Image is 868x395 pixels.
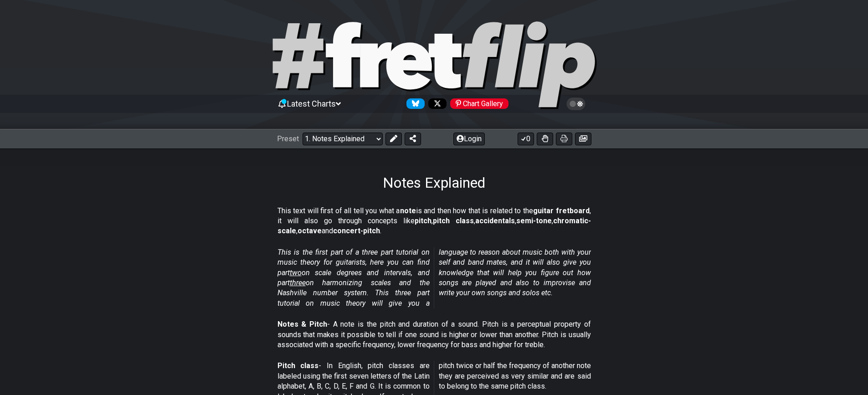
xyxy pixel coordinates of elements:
[277,320,327,328] strong: Notes & Pitch
[405,133,421,145] button: Share Preset
[518,133,534,145] button: 0
[385,133,402,145] button: Edit Preset
[450,98,508,109] div: Chart Gallery
[516,216,552,225] strong: semi-tone
[303,133,383,145] select: Preset
[287,99,336,108] span: Latest Charts
[453,133,485,145] button: Login
[333,226,380,235] strong: concert-pitch
[571,100,581,108] span: Toggle light / dark theme
[475,216,515,225] strong: accidentals
[415,216,431,225] strong: pitch
[533,206,590,215] strong: guitar fretboard
[383,174,485,191] h1: Notes Explained
[556,133,572,145] button: Print
[447,98,508,109] a: #fretflip at Pinterest
[433,216,474,225] strong: pitch class
[403,98,425,109] a: Follow #fretflip at Bluesky
[290,278,306,287] span: three
[290,268,302,277] span: two
[425,98,447,109] a: Follow #fretflip at X
[575,133,591,145] button: Create image
[537,133,553,145] button: Toggle Dexterity for all fretkits
[298,226,322,235] strong: octave
[277,319,591,350] p: - A note is the pitch and duration of a sound. Pitch is a perceptual property of sounds that make...
[277,361,319,370] strong: Pitch class
[277,248,591,308] em: This is the first part of a three part tutorial on music theory for guitarists, here you can find...
[277,134,299,143] span: Preset
[400,206,416,215] strong: note
[277,206,591,236] p: This text will first of all tell you what a is and then how that is related to the , it will also...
